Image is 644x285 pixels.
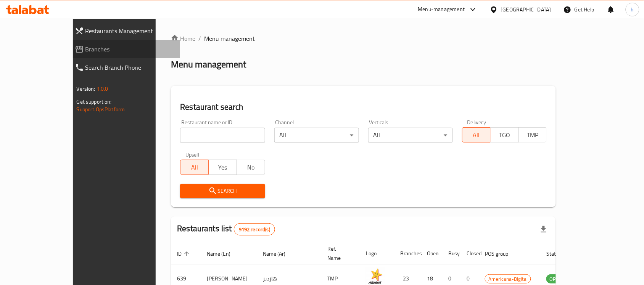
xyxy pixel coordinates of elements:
th: Closed [460,242,479,265]
span: 1.0.0 [97,84,108,94]
span: Yes [212,162,234,173]
div: Menu-management [418,5,465,14]
h2: Menu management [171,58,246,70]
span: Search [186,186,259,196]
nav: breadcrumb [171,34,556,43]
button: All [180,160,209,175]
h2: Restaurant search [180,101,547,113]
th: Branches [394,242,421,265]
label: Upsell [185,152,200,157]
button: Yes [208,160,237,175]
a: Restaurants Management [69,22,180,40]
button: All [462,127,491,142]
th: Logo [360,242,394,265]
button: Search [180,184,265,198]
span: 9192 record(s) [234,226,275,233]
span: OPEN [546,275,565,283]
span: Search Branch Phone [85,63,174,72]
a: Home [171,34,195,43]
th: Open [421,242,442,265]
div: All [368,128,453,143]
input: Search for restaurant name or ID.. [180,128,265,143]
span: Menu management [204,34,255,43]
span: POS group [485,249,518,258]
a: Support.OpsPlatform [77,104,125,114]
button: TGO [490,127,519,142]
div: Total records count [234,223,275,235]
div: [GEOGRAPHIC_DATA] [501,5,551,14]
span: Name (Ar) [263,249,295,258]
a: Search Branch Phone [69,58,180,77]
span: Name (En) [207,249,240,258]
span: All [184,162,206,173]
span: TGO [494,130,516,141]
h2: Restaurants list [177,223,275,235]
span: Version: [77,84,95,94]
span: Status [546,249,571,258]
span: Americana-Digital [485,275,531,283]
span: TMP [522,130,544,141]
button: TMP [518,127,547,142]
span: h [631,5,634,14]
button: No [237,160,265,175]
label: Delivery [467,120,486,125]
span: Branches [85,45,174,54]
span: All [465,130,488,141]
span: ID [177,249,192,258]
div: All [274,128,359,143]
a: Branches [69,40,180,58]
li: / [198,34,201,43]
span: Restaurants Management [85,26,174,35]
th: Busy [442,242,460,265]
div: Export file [535,220,553,239]
span: Ref. Name [327,244,351,263]
span: No [240,162,262,173]
span: Get support on: [77,97,112,107]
